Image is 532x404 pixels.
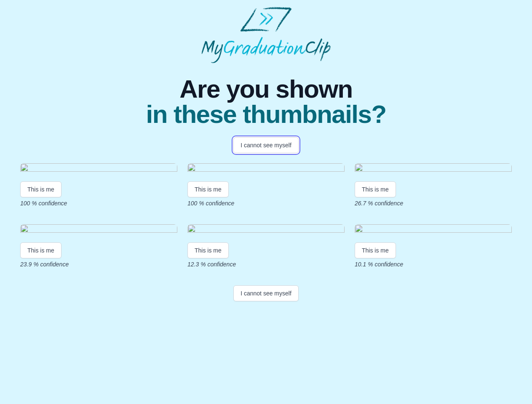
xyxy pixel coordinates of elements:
[233,137,299,153] button: I cannot see myself
[355,163,512,175] img: 4f0cdbf9f6300670a286bfb63a2518eb22635d07.gif
[20,224,177,236] img: 3e63975cab709f8452867a787464b552a500ac3a.gif
[355,181,396,197] button: This is me
[233,285,299,301] button: I cannot see myself
[146,102,386,127] span: in these thumbnails?
[20,242,61,258] button: This is me
[355,260,512,268] p: 10.1 % confidence
[20,199,177,207] p: 100 % confidence
[355,242,396,258] button: This is me
[355,199,512,207] p: 26.7 % confidence
[187,199,345,207] p: 100 % confidence
[187,242,229,258] button: This is me
[201,7,331,63] img: MyGraduationClip
[20,163,177,175] img: 678a945de0d02b0e575460ab799a4f706f626bda.gif
[355,224,512,236] img: be46740ebcbe1988a61b92b755a4b2ffd7a04622.gif
[20,181,61,197] button: This is me
[146,77,386,102] span: Are you shown
[187,260,345,268] p: 12.3 % confidence
[20,260,177,268] p: 23.9 % confidence
[187,181,229,197] button: This is me
[187,224,345,236] img: 8379a1eed3d67a49b64102b2b2fa3d728c9a82dc.gif
[187,163,345,175] img: 52478cbb6e69ac5b58b42b2aef65c18b71d114da.gif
